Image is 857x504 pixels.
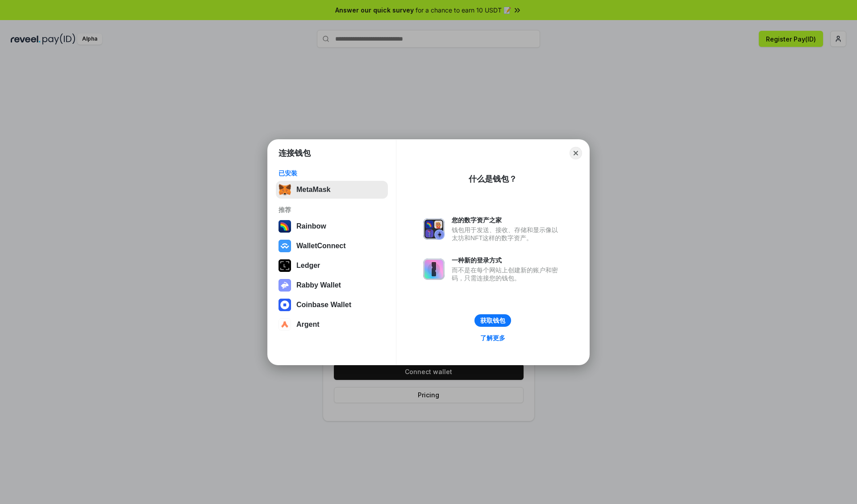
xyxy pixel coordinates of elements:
[279,259,291,272] img: svg+xml,%3Csvg%20xmlns%3D%22http%3A%2F%2Fwww.w3.org%2F2000%2Fsvg%22%20width%3D%2228%22%20height%3...
[296,262,320,270] div: Ledger
[279,279,291,292] img: svg+xml,%3Csvg%20xmlns%3D%22http%3A%2F%2Fwww.w3.org%2F2000%2Fsvg%22%20fill%3D%22none%22%20viewBox...
[475,332,511,344] a: 了解更多
[570,147,582,159] button: Close
[423,218,445,240] img: svg+xml,%3Csvg%20xmlns%3D%22http%3A%2F%2Fwww.w3.org%2F2000%2Fsvg%22%20fill%3D%22none%22%20viewBox...
[279,299,291,311] img: svg+xml,%3Csvg%20width%3D%2228%22%20height%3D%2228%22%20viewBox%3D%220%200%2028%2028%22%20fill%3D...
[474,314,511,327] button: 获取钱包
[279,206,385,214] div: 推荐
[276,276,388,294] button: Rabby Wallet
[276,296,388,314] button: Coinbase Wallet
[276,181,388,199] button: MetaMask
[279,220,291,233] img: svg+xml,%3Csvg%20width%3D%22120%22%20height%3D%22120%22%20viewBox%3D%220%200%20120%20120%22%20fil...
[452,226,562,242] div: 钱包用于发送、接收、存储和显示像以太坊和NFT这样的数字资产。
[296,301,351,309] div: Coinbase Wallet
[480,334,505,342] div: 了解更多
[469,174,517,184] div: 什么是钱包？
[276,316,388,333] button: Argent
[296,321,320,329] div: Argent
[480,317,505,325] div: 获取钱包
[452,266,562,282] div: 而不是在每个网站上创建新的账户和密码，只需连接您的钱包。
[279,240,291,252] img: svg+xml,%3Csvg%20width%3D%2228%22%20height%3D%2228%22%20viewBox%3D%220%200%2028%2028%22%20fill%3D...
[279,183,291,196] img: svg+xml,%3Csvg%20fill%3D%22none%22%20height%3D%2233%22%20viewBox%3D%220%200%2035%2033%22%20width%...
[452,216,562,224] div: 您的数字资产之家
[296,281,341,289] div: Rabby Wallet
[423,258,445,280] img: svg+xml,%3Csvg%20xmlns%3D%22http%3A%2F%2Fwww.w3.org%2F2000%2Fsvg%22%20fill%3D%22none%22%20viewBox...
[276,257,388,275] button: Ledger
[296,242,346,250] div: WalletConnect
[279,169,385,177] div: 已安装
[296,222,326,230] div: Rainbow
[276,217,388,235] button: Rainbow
[279,148,311,158] h1: 连接钱包
[279,318,291,331] img: svg+xml,%3Csvg%20width%3D%2228%22%20height%3D%2228%22%20viewBox%3D%220%200%2028%2028%22%20fill%3D...
[296,186,330,194] div: MetaMask
[276,237,388,255] button: WalletConnect
[452,256,562,264] div: 一种新的登录方式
